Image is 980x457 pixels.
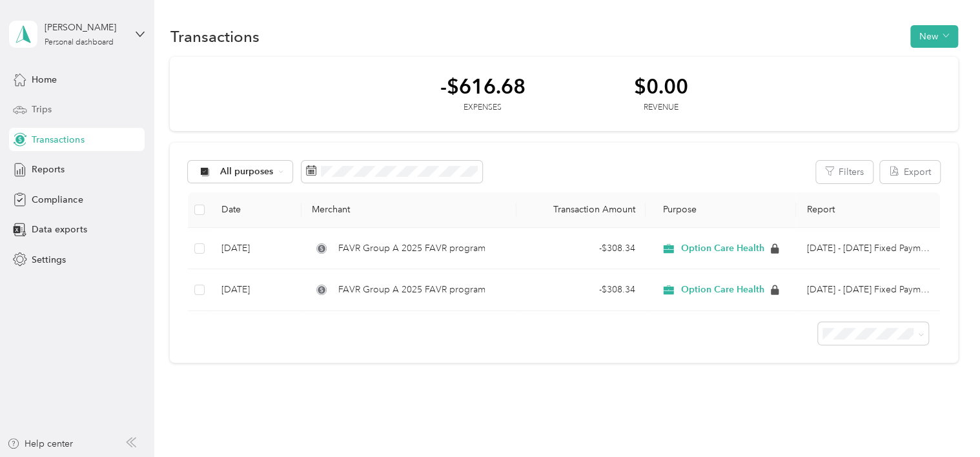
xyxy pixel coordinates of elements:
span: Compliance [32,193,83,207]
div: $0.00 [633,75,688,97]
span: FAVR Group A 2025 FAVR program [338,283,485,297]
span: Home [32,73,57,86]
button: Export [880,161,940,183]
button: Filters [816,161,873,183]
td: [DATE] [211,269,301,311]
th: Date [211,192,301,228]
td: [DATE] [211,228,301,270]
span: Settings [32,253,66,267]
h1: Transactions [170,30,259,43]
div: Personal dashboard [45,39,114,46]
th: Merchant [301,192,516,228]
div: -$616.68 [440,75,525,97]
div: Expenses [440,102,525,114]
th: Transaction Amount [516,192,646,228]
span: Option Care Health [681,284,764,296]
span: Trips [32,103,52,116]
div: - $308.34 [527,241,635,256]
span: Purpose [656,204,697,215]
iframe: Everlance-gr Chat Button Frame [908,385,980,457]
div: - $308.34 [527,283,635,297]
span: Reports [32,163,65,176]
th: Report [796,192,939,228]
td: Sep 1 - 30, 2025 Fixed Payment [796,269,939,311]
button: Help center [7,437,73,451]
span: All purposes [220,167,274,176]
button: New [910,25,958,48]
span: Option Care Health [681,243,764,254]
span: FAVR Group A 2025 FAVR program [338,241,485,256]
td: Oct 1 - 31, 2025 Fixed Payment [796,228,939,270]
div: [PERSON_NAME] [45,21,125,34]
div: Revenue [633,102,688,114]
span: Data exports [32,223,87,236]
span: Transactions [32,133,84,147]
